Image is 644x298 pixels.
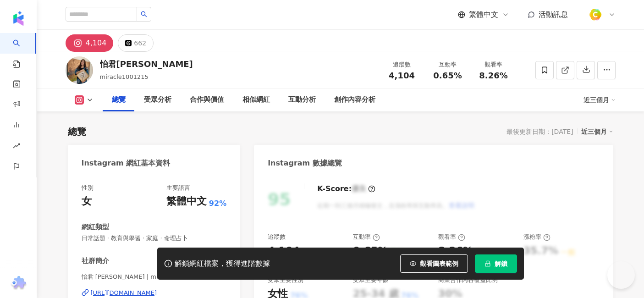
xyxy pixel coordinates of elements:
span: 4,104 [389,71,415,80]
a: [URL][DOMAIN_NAME] [82,289,227,297]
span: 8.26% [479,71,507,80]
div: 受眾主要年齡 [353,276,389,284]
div: 觀看率 [438,233,465,241]
div: 0.65% [353,244,388,258]
div: 受眾主要性別 [268,276,303,284]
span: lock [484,260,491,267]
div: 追蹤數 [268,233,286,241]
div: 解鎖網紅檔案，獲得進階數據 [175,259,270,269]
span: 日常話題 · 教育與學習 · 家庭 · 命理占卜 [82,234,227,243]
div: 合作與價值 [190,94,224,105]
button: 662 [118,34,154,52]
div: [URL][DOMAIN_NAME] [91,289,157,297]
span: 解鎖 [495,260,507,267]
img: logo icon [11,11,26,26]
span: search [141,11,147,17]
div: 4,104 [86,37,107,50]
span: rise [13,137,20,157]
div: 網紅類型 [82,222,109,232]
div: 漲粉率 [523,233,550,241]
div: 近三個月 [581,126,613,138]
span: 活動訊息 [539,10,568,19]
a: search [13,33,31,69]
span: 繁體中文 [469,10,498,20]
div: 互動率 [353,233,380,241]
span: miracle1001215 [100,73,149,80]
div: 互動率 [430,60,465,69]
div: 商業合作內容覆蓋比例 [438,276,498,284]
div: 近三個月 [583,93,616,107]
div: Instagram 網紅基本資料 [82,158,171,168]
div: 8.26% [438,244,473,258]
button: 4,104 [66,34,114,52]
div: 繁體中文 [166,194,207,209]
div: 互動分析 [288,94,316,105]
div: 662 [134,37,146,50]
div: 怡君[PERSON_NAME] [100,58,193,70]
div: 受眾分析 [144,94,171,105]
img: %E6%96%B9%E5%BD%A2%E7%B4%94.png [587,6,604,23]
div: 總覽 [68,125,86,138]
div: 女 [82,194,92,209]
div: 4,104 [268,244,300,258]
span: 0.65% [433,71,462,80]
button: 解鎖 [475,254,517,273]
button: 觀看圖表範例 [400,254,468,273]
div: 創作內容分析 [334,94,375,105]
img: chrome extension [10,276,28,291]
div: 主要語言 [166,184,190,192]
div: 追蹤數 [385,60,419,69]
div: 性別 [82,184,94,192]
div: 觀看率 [476,60,511,69]
div: 總覽 [112,94,126,105]
div: K-Score : [317,184,375,194]
div: 最後更新日期：[DATE] [506,128,573,135]
div: Instagram 數據總覽 [268,158,342,168]
div: 相似網紅 [242,94,270,105]
span: 92% [209,199,226,209]
span: 觀看圖表範例 [420,260,458,267]
img: KOL Avatar [66,56,93,84]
